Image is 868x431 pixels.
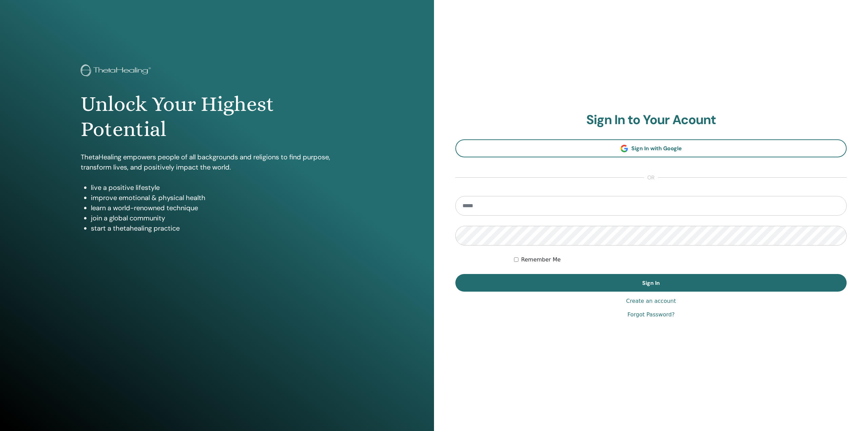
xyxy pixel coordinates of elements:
li: start a thetahealing practice [91,223,353,233]
li: live a positive lifestyle [91,182,353,193]
a: Forgot Password? [627,311,674,319]
p: ThetaHealing empowers people of all backgrounds and religions to find purpose, transform lives, a... [81,152,353,172]
span: or [644,174,658,182]
a: Sign In with Google [455,139,847,157]
span: Sign In with Google [631,145,682,152]
span: Sign In [642,279,660,287]
li: join a global community [91,213,353,223]
li: improve emotional & physical health [91,193,353,203]
div: Keep me authenticated indefinitely or until I manually logout [514,256,847,264]
label: Remember Me [521,256,561,264]
li: learn a world-renowned technique [91,203,353,213]
h1: Unlock Your Highest Potential [81,92,353,142]
h2: Sign In to Your Acount [455,112,847,128]
a: Create an account [626,297,676,305]
button: Sign In [455,274,847,292]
